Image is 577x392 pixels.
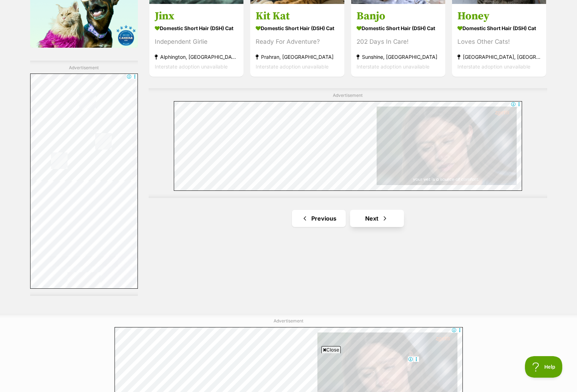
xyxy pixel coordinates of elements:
span: Interstate adoption unavailable [256,63,329,70]
strong: Sunshine, [GEOGRAPHIC_DATA] [357,52,440,62]
span: Interstate adoption unavailable [457,63,530,70]
iframe: Advertisement [30,74,138,289]
strong: Domestic Short Hair (DSH) Cat [357,23,440,33]
div: Advertisement [30,61,138,296]
nav: Pagination [149,210,547,227]
div: Advertisement [149,88,547,198]
strong: Prahran, [GEOGRAPHIC_DATA] [256,52,339,62]
strong: Domestic Short Hair (DSH) Cat [457,23,541,33]
span: Interstate adoption unavailable [155,63,228,70]
span: Close [321,346,341,353]
a: Jinx Domestic Short Hair (DSH) Cat Independent Girlie Alphington, [GEOGRAPHIC_DATA] Interstate ad... [149,4,243,77]
a: Kit Kat Domestic Short Hair (DSH) Cat Ready For Adventure? Prahran, [GEOGRAPHIC_DATA] Interstate ... [250,4,344,77]
div: Ready For Adventure? [256,37,339,47]
iframe: Advertisement [158,356,419,388]
strong: Domestic Short Hair (DSH) Cat [155,23,238,33]
a: Honey Domestic Short Hair (DSH) Cat Loves Other Cats! [GEOGRAPHIC_DATA], [GEOGRAPHIC_DATA] Inters... [452,4,546,77]
a: Previous page [292,210,346,227]
h3: Kit Kat [256,9,339,23]
h3: Honey [457,9,541,23]
a: Banjo Domestic Short Hair (DSH) Cat 202 Days In Care! Sunshine, [GEOGRAPHIC_DATA] Interstate adop... [351,4,445,77]
h3: Jinx [155,9,238,23]
strong: Alphington, [GEOGRAPHIC_DATA] [155,52,238,62]
strong: [GEOGRAPHIC_DATA], [GEOGRAPHIC_DATA] [457,52,541,62]
div: Independent Girlie [155,37,238,47]
iframe: Help Scout Beacon - Open [525,356,563,378]
strong: Domestic Short Hair (DSH) Cat [256,23,339,33]
h3: Banjo [357,9,440,23]
div: 202 Days In Care! [357,37,440,47]
iframe: Advertisement [174,101,522,191]
span: Interstate adoption unavailable [357,63,429,70]
a: Next page [350,210,404,227]
div: Loves Other Cats! [457,37,541,47]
